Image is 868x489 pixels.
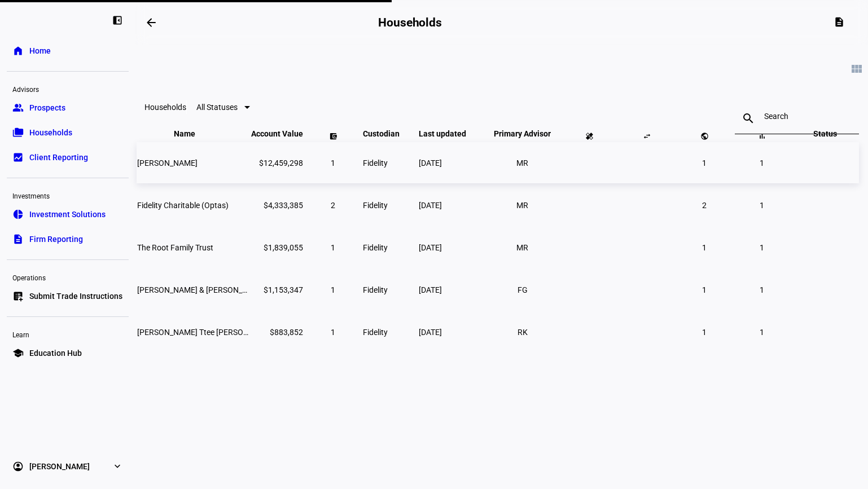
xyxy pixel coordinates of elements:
[7,81,129,96] div: Advisors
[331,158,335,168] span: 1
[760,158,764,168] span: 1
[29,102,65,113] span: Prospects
[512,195,533,215] li: MR
[378,16,442,29] h2: Households
[12,127,24,138] eth-mat-symbol: folder_copy
[512,237,533,258] li: MR
[7,203,129,226] a: pie_chartInvestment Solutions
[29,290,122,302] span: Submit Trade Instructions
[12,234,24,245] eth-mat-symbol: description
[29,209,106,220] span: Investment Solutions
[331,201,335,210] span: 2
[419,129,483,138] span: Last updated
[12,45,24,56] eth-mat-symbol: home
[137,328,296,337] span: Christopher Mayer Ttee Christopher Mayer Trust
[7,39,129,62] a: homeHome
[29,461,90,472] span: [PERSON_NAME]
[137,285,266,294] span: Gerald Glaser & Dorothy J Deprospero
[144,16,158,29] mat-icon: arrow_backwards
[363,285,388,294] span: Fidelity
[834,16,845,28] mat-icon: description
[7,228,129,250] a: descriptionFirm Reporting
[137,201,229,210] span: Fidelity Charitable (Optas)
[251,184,304,226] td: $4,333,385
[29,127,72,138] span: Households
[137,243,213,252] span: The Root Family Trust
[512,153,533,173] li: MR
[331,243,335,252] span: 1
[760,328,764,337] span: 1
[12,347,24,359] eth-mat-symbol: school
[7,269,129,285] div: Operations
[7,326,129,342] div: Learn
[29,152,88,163] span: Client Reporting
[850,62,863,76] mat-icon: view_module
[805,129,845,138] span: Status
[760,285,764,294] span: 1
[702,328,707,337] span: 1
[196,103,238,112] span: All Statuses
[419,243,442,252] span: [DATE]
[363,328,388,337] span: Fidelity
[12,290,24,302] eth-mat-symbol: list_alt_add
[331,328,335,337] span: 1
[702,285,707,294] span: 1
[764,112,830,121] input: Search
[251,269,304,310] td: $1,153,347
[144,103,186,112] eth-data-table-title: Households
[760,201,764,210] span: 1
[419,158,442,168] span: [DATE]
[112,15,123,26] eth-mat-symbol: left_panel_close
[702,243,707,252] span: 1
[29,234,83,245] span: Firm Reporting
[512,322,533,342] li: RK
[251,129,303,138] span: Account Value
[702,158,707,168] span: 1
[251,311,304,353] td: $883,852
[735,112,762,125] mat-icon: search
[419,201,442,210] span: [DATE]
[7,146,129,169] a: bid_landscapeClient Reporting
[7,96,129,119] a: groupProspects
[174,129,212,138] span: Name
[702,201,707,210] span: 2
[760,243,764,252] span: 1
[7,187,129,203] div: Investments
[7,121,129,144] a: folder_copyHouseholds
[29,347,82,359] span: Education Hub
[29,45,51,56] span: Home
[363,158,388,168] span: Fidelity
[12,152,24,163] eth-mat-symbol: bid_landscape
[419,285,442,294] span: [DATE]
[485,129,559,138] span: Primary Advisor
[331,285,335,294] span: 1
[363,243,388,252] span: Fidelity
[137,158,198,168] span: Michael B Selvitelle
[512,280,533,300] li: FG
[363,201,388,210] span: Fidelity
[112,461,123,472] eth-mat-symbol: expand_more
[12,461,24,472] eth-mat-symbol: account_circle
[251,142,304,183] td: $12,459,298
[419,328,442,337] span: [DATE]
[363,129,417,138] span: Custodian
[12,209,24,220] eth-mat-symbol: pie_chart
[12,102,24,113] eth-mat-symbol: group
[251,227,304,268] td: $1,839,055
